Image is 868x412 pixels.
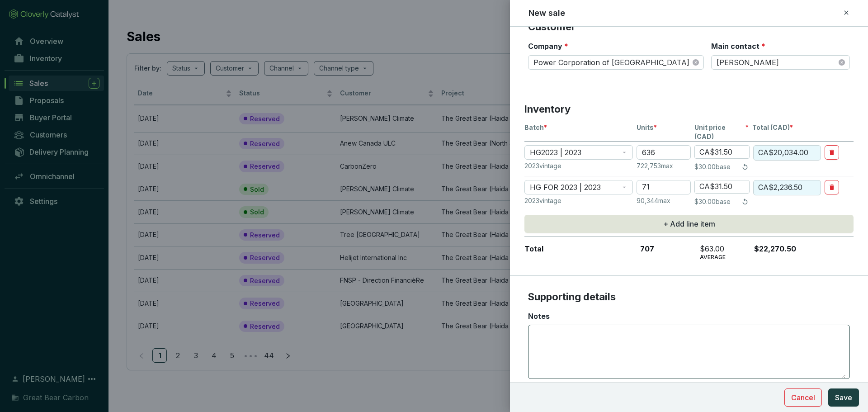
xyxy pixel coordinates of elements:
[717,56,844,69] span: Anne-Marie Durand
[693,59,699,66] span: close-circle
[637,244,691,261] p: 707
[528,290,850,304] p: Supporting details
[528,311,550,321] label: Notes
[839,59,845,66] span: close-circle
[528,20,850,34] p: Customer
[524,215,854,233] button: + Add line item
[752,123,790,132] span: Total (CAD)
[530,180,627,194] span: HG FOR 2023 | 2023
[752,244,818,261] p: $22,270.50
[791,392,815,403] span: Cancel
[663,218,715,229] span: + Add line item
[711,41,765,51] label: Main contact
[637,123,691,141] p: Units
[828,388,859,407] button: Save
[637,196,691,205] p: 90,344 max
[637,161,691,170] p: 722,753 max
[524,161,633,170] p: 2023 vintage
[694,123,745,141] span: Unit price (CAD)
[533,56,698,69] span: Power Corporation of Canada
[784,388,822,407] button: Cancel
[524,103,854,116] p: Inventory
[530,146,627,159] span: HG2023 | 2023
[524,123,633,141] p: Batch
[528,41,568,51] label: Company
[524,244,633,261] p: Total
[524,196,633,205] p: 2023 vintage
[694,162,731,171] p: $30.00 base
[694,197,731,206] p: $30.00 base
[835,392,852,403] span: Save
[700,244,749,254] p: $63.00
[700,254,749,261] p: AVERAGE
[528,7,565,19] h2: New sale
